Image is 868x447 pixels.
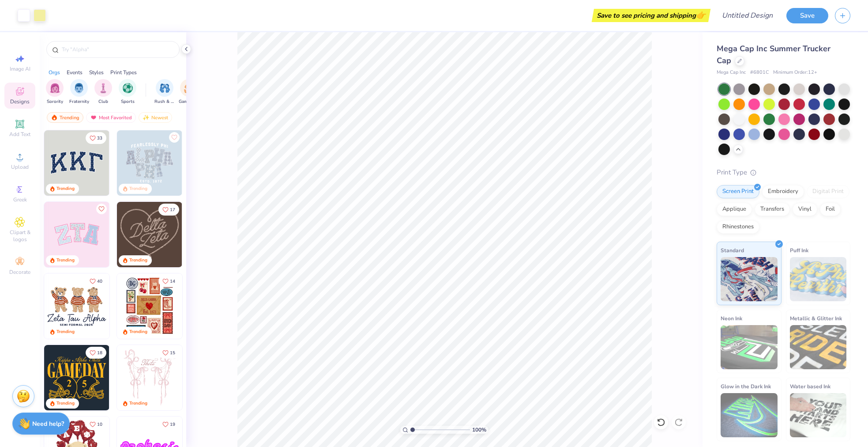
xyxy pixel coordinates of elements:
img: ead2b24a-117b-4488-9b34-c08fd5176a7b [182,202,247,267]
span: 19 [170,422,175,427]
button: Like [96,204,107,214]
button: Like [86,347,106,359]
span: Upload [11,163,29,170]
span: Greek [13,196,27,203]
span: Rush & Bid [154,98,175,105]
img: trending.gif [51,114,58,121]
img: Neon Ink [721,325,778,369]
div: Rhinestones [717,220,759,234]
div: filter for Sorority [46,79,64,105]
img: Rush & Bid Image [160,83,170,93]
div: filter for Rush & Bid [154,79,175,105]
div: filter for Game Day [179,79,199,105]
span: Metallic & Glitter Ink [790,314,842,323]
button: Like [86,132,106,144]
button: Like [158,275,179,287]
div: Trending [129,257,147,264]
button: Like [158,418,179,430]
span: Club [98,98,108,105]
img: d12c9beb-9502-45c7-ae94-40b97fdd6040 [109,273,174,339]
img: d12a98c7-f0f7-4345-bf3a-b9f1b718b86e [182,345,247,410]
img: Sports Image [123,83,133,93]
img: a3f22b06-4ee5-423c-930f-667ff9442f68 [182,130,247,196]
div: Embroidery [762,185,804,198]
img: Game Day Image [184,83,194,93]
span: Image AI [10,65,30,72]
div: Trending [129,186,147,192]
img: 5ee11766-d822-42f5-ad4e-763472bf8dcf [109,202,174,267]
span: Mega Cap Inc Summer Trucker Cap [717,43,830,66]
div: Transfers [755,203,790,216]
button: Like [158,347,179,359]
span: 100 % [472,426,486,434]
span: Glow in the Dark Ink [721,382,771,391]
span: Fraternity [69,98,89,105]
input: Untitled Design [715,7,780,24]
div: Trending [56,329,75,335]
div: Trending [56,186,75,192]
button: Save [786,8,828,23]
span: Mega Cap Inc [717,69,746,76]
button: Like [169,132,180,143]
img: Metallic & Glitter Ink [790,325,847,369]
img: Puff Ink [790,257,847,301]
div: Print Type [717,167,850,178]
span: Minimum Order: 12 + [773,69,817,76]
div: Save to see pricing and shipping [594,9,708,22]
img: Club Image [98,83,108,93]
span: 10 [97,422,102,427]
span: 33 [97,136,102,140]
span: Puff Ink [790,246,808,255]
img: 9980f5e8-e6a1-4b4a-8839-2b0e9349023c [44,202,109,267]
button: Like [86,275,106,287]
div: Most Favorited [86,112,136,123]
button: filter button [154,79,175,105]
strong: Need help? [32,420,64,428]
img: 6de2c09e-6ade-4b04-8ea6-6dac27e4729e [117,273,182,339]
div: Applique [717,203,752,216]
div: Orgs [49,68,60,76]
img: b0e5e834-c177-467b-9309-b33acdc40f03 [182,273,247,339]
span: 15 [170,351,175,355]
img: Sorority Image [50,83,60,93]
div: Styles [89,68,104,76]
div: filter for Sports [119,79,136,105]
span: Neon Ink [721,314,742,323]
div: filter for Club [94,79,112,105]
button: filter button [179,79,199,105]
input: Try "Alpha" [61,45,174,54]
img: most_fav.gif [90,114,97,121]
span: 18 [97,351,102,355]
div: Print Types [110,68,137,76]
button: Like [158,204,179,216]
span: Clipart & logos [4,229,35,243]
div: Events [67,68,83,76]
span: 👉 [696,10,706,20]
button: filter button [69,79,89,105]
img: 2b704b5a-84f6-4980-8295-53d958423ff9 [109,345,174,410]
div: Foil [820,203,841,216]
div: filter for Fraternity [69,79,89,105]
img: 5a4b4175-9e88-49c8-8a23-26d96782ddc6 [117,130,182,196]
span: Designs [10,98,30,105]
img: edfb13fc-0e43-44eb-bea2-bf7fc0dd67f9 [109,130,174,196]
img: a3be6b59-b000-4a72-aad0-0c575b892a6b [44,273,109,339]
div: Newest [139,112,172,123]
button: filter button [94,79,112,105]
span: Standard [721,246,744,255]
div: Trending [56,257,75,264]
div: Trending [129,329,147,335]
button: Like [86,418,106,430]
img: Standard [721,257,778,301]
div: Vinyl [793,203,817,216]
div: Trending [56,400,75,407]
span: Sorority [47,98,63,105]
button: filter button [119,79,136,105]
span: # 6801C [750,69,769,76]
span: Add Text [9,131,30,138]
img: Fraternity Image [74,83,84,93]
span: Water based Ink [790,382,830,391]
button: filter button [46,79,64,105]
span: Game Day [179,98,199,105]
img: 3b9aba4f-e317-4aa7-a679-c95a879539bd [44,130,109,196]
